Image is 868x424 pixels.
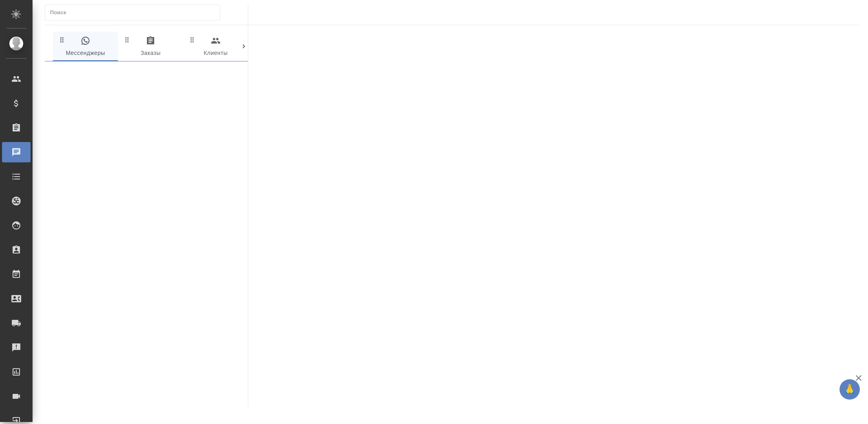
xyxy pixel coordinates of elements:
svg: Зажми и перетащи, чтобы поменять порядок вкладок [188,36,196,44]
button: 🙏 [840,379,860,400]
input: Поиск [50,7,220,18]
span: 🙏 [843,381,857,398]
span: Заказы [123,36,178,58]
svg: Зажми и перетащи, чтобы поменять порядок вкладок [123,36,131,44]
span: Мессенджеры [58,36,113,58]
span: Клиенты [188,36,243,58]
svg: Зажми и перетащи, чтобы поменять порядок вкладок [58,36,66,44]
